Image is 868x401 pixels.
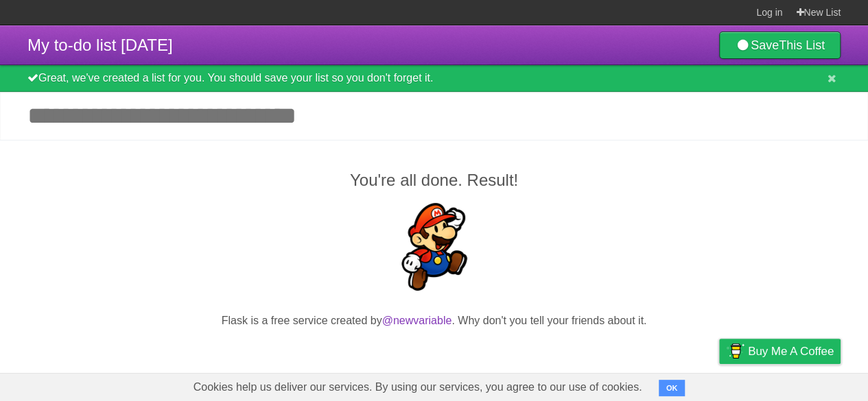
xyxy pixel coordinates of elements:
a: SaveThis List [719,32,841,59]
span: My to-do list [DATE] [27,36,173,54]
img: Buy me a coffee [726,339,744,363]
span: Buy me a coffee [748,339,834,363]
p: Flask is a free service created by . Why don't you tell your friends about it. [27,313,841,329]
button: OK [659,380,685,396]
b: This List [779,38,825,52]
a: @newvariable [382,315,452,326]
span: Cookies help us deliver our services. By using our services, you agree to our use of cookies. [180,374,656,401]
a: Buy me a coffee [719,339,841,364]
img: Super Mario [390,203,478,291]
h2: You're all done. Result! [27,168,841,193]
iframe: X Post Button [410,346,459,365]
